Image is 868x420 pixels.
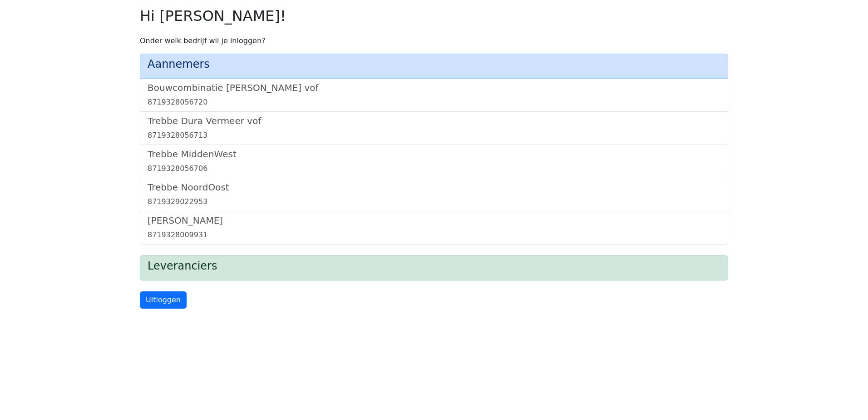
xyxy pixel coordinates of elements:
[140,35,728,46] p: Onder welk bedrijf wil je inloggen?
[140,291,187,309] a: Uitloggen
[148,115,720,126] h5: Trebbe Dura Vermeer vof
[148,82,720,93] h5: Bouwcombinatie [PERSON_NAME] vof
[140,7,728,25] h2: Hi [PERSON_NAME]!
[148,215,720,226] h5: [PERSON_NAME]
[148,196,720,207] div: 8719329022953
[148,260,720,273] h4: Leveranciers
[148,58,720,71] h4: Aannemers
[148,115,720,141] a: Trebbe Dura Vermeer vof8719328056713
[148,163,720,174] div: 8719328056706
[148,97,720,108] div: 8719328056720
[148,82,720,108] a: Bouwcombinatie [PERSON_NAME] vof8719328056720
[148,182,720,193] h5: Trebbe NoordOost
[148,149,720,174] a: Trebbe MiddenWest8719328056706
[148,230,720,240] div: 8719328009931
[148,182,720,207] a: Trebbe NoordOost8719329022953
[148,130,720,141] div: 8719328056713
[148,215,720,240] a: [PERSON_NAME]8719328009931
[148,149,720,160] h5: Trebbe MiddenWest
